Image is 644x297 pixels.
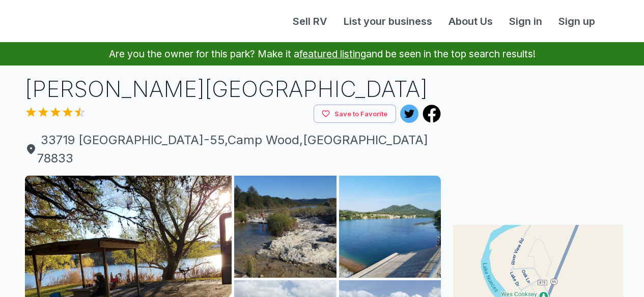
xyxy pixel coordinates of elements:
a: Sign up [550,14,603,29]
button: Save to Favorite [314,105,396,123]
iframe: Advertisement [453,74,623,201]
a: Sell RV [285,14,335,29]
img: AAcXr8os-U9_Dbz1fAcmaYQhOX7FB6VAppFN-JT55idHdker9ueBWVQNhdKedQwFTQ4U4qTWn9Y3e8XCJuOeEC3Fs3BRY51jx... [234,176,337,278]
p: Are you the owner for this park? Make it a and be seen in the top search results! [12,42,632,65]
a: Sign in [501,14,550,29]
img: AAcXr8pq_mFSqEPNjo6U6TmICMijFWEqmnU8WrSNLobdv1wn96hdaP-ONAlb9hpd0NSdVXwLz0VSoAeaiketzL5e1y58M2aDS... [339,176,441,278]
a: 33719 [GEOGRAPHIC_DATA]-55,Camp Wood,[GEOGRAPHIC_DATA] 78833 [25,131,441,168]
h1: [PERSON_NAME][GEOGRAPHIC_DATA] [25,74,441,105]
a: List your business [335,14,440,29]
a: About Us [440,14,501,29]
span: 33719 [GEOGRAPHIC_DATA]-55 , Camp Wood , [GEOGRAPHIC_DATA] 78833 [25,131,441,168]
a: featured listing [299,48,366,60]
